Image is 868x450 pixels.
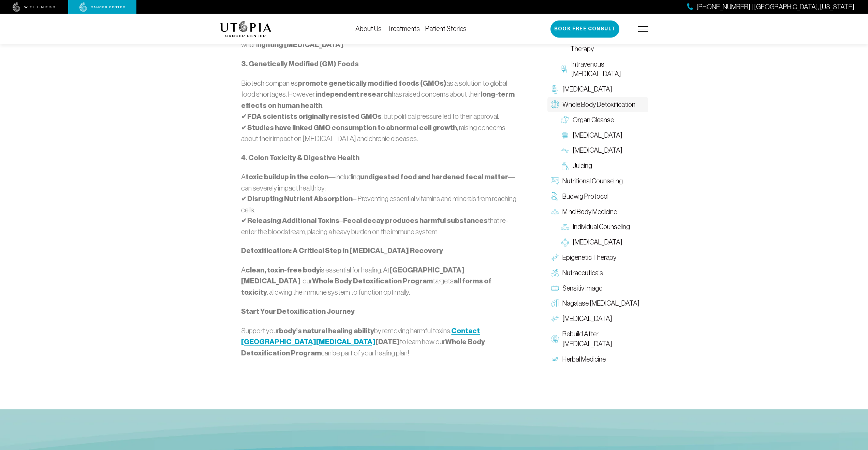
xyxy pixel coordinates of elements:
[558,143,648,158] a: [MEDICAL_DATA]
[562,192,608,201] span: Budwig Protocol
[562,100,635,110] span: Whole Body Detoxification
[551,208,559,216] img: Mind Body Medicine
[551,299,559,308] img: Nagalase Blood Test
[547,82,648,97] a: [MEDICAL_DATA]
[241,246,443,255] strong: Detoxification: A Critical Step in [MEDICAL_DATA] Recovery
[246,266,320,275] strong: clean, toxin-free body
[562,314,612,324] span: [MEDICAL_DATA]
[562,84,612,94] span: [MEDICAL_DATA]
[241,171,518,237] p: A —including —can severely impact health by: ✔ – Preventing essential vitamins and minerals from ...
[241,307,355,316] strong: Start Your Detoxification Journey
[355,25,382,32] a: About Us
[547,351,648,367] a: Herbal Medicine
[571,59,645,79] span: Intravenous [MEDICAL_DATA]
[687,2,854,12] a: [PHONE_NUMBER] | [GEOGRAPHIC_DATA], [US_STATE]
[547,311,648,326] a: [MEDICAL_DATA]
[547,296,648,311] a: Nagalase [MEDICAL_DATA]
[241,327,480,346] a: Contact [GEOGRAPHIC_DATA][MEDICAL_DATA]
[638,26,648,32] img: icon-hamburger
[562,329,645,349] span: Rebuild After [MEDICAL_DATA]
[562,268,603,278] span: Nutraceuticals
[562,298,639,308] span: Nagalase [MEDICAL_DATA]
[561,238,569,247] img: Group Therapy
[547,173,648,189] a: Nutritional Counseling
[561,65,568,73] img: Intravenous Ozone Therapy
[312,277,433,285] strong: Whole Body Detoxification Program
[376,337,400,346] strong: [DATE]
[547,204,648,220] a: Mind Body Medicine
[547,250,648,265] a: Epigenetic Therapy
[547,97,648,112] a: Whole Body Detoxification
[241,90,515,110] strong: long-term effects on human health
[562,253,616,263] span: Epigenetic Therapy
[561,162,569,170] img: Juicing
[247,216,339,225] strong: Releasing Additional Toxins
[558,158,648,173] a: Juicing
[360,172,508,181] strong: undigested food and hardened fecal matter
[562,207,617,217] span: Mind Body Medicine
[558,57,648,82] a: Intravenous [MEDICAL_DATA]
[558,112,648,128] a: Organ Cleanse
[551,335,559,343] img: Rebuild After Chemo
[279,326,374,335] strong: body’s natural healing ability
[387,25,420,32] a: Treatments
[573,145,622,155] span: [MEDICAL_DATA]
[561,116,569,124] img: Organ Cleanse
[558,128,648,143] a: [MEDICAL_DATA]
[561,146,569,155] img: Lymphatic Massage
[551,253,559,262] img: Epigenetic Therapy
[547,281,648,296] a: Sensitiv Imago
[551,269,559,277] img: Nutraceuticals
[561,131,569,139] img: Colon Therapy
[551,355,559,363] img: Herbal Medicine
[551,284,559,292] img: Sensitiv Imago
[13,2,56,12] img: wellness
[573,130,622,140] span: [MEDICAL_DATA]
[558,235,648,250] a: [MEDICAL_DATA]
[562,354,606,364] span: Herbal Medicine
[547,326,648,352] a: Rebuild After [MEDICAL_DATA]
[241,325,518,359] p: Support your by removing harmful toxins. to learn how our can be part of your healing plan!
[247,123,457,132] strong: Studies have linked GMO consumption to abnormal cell growth
[298,79,446,88] strong: promote genetically modified foods (GMOs)
[562,176,623,186] span: Nutritional Counseling
[343,216,488,225] strong: Fecal decay produces harmful substances
[573,161,592,171] span: Juicing
[246,172,328,181] strong: toxic buildup in the colon
[241,153,359,162] strong: 4. Colon Toxicity & Digestive Health
[241,265,518,298] p: A is essential for healing. At , our targets , allowing the immune system to function optimally.
[247,194,353,203] strong: Disrupting Nutrient Absorption
[573,115,614,125] span: Organ Cleanse
[558,219,648,235] a: Individual Counseling
[573,237,622,247] span: [MEDICAL_DATA]
[696,2,854,12] span: [PHONE_NUMBER] | [GEOGRAPHIC_DATA], [US_STATE]
[241,59,359,68] strong: 3. Genetically Modified (GM) Foods
[315,90,392,99] strong: independent research
[551,85,559,94] img: Chelation Therapy
[561,223,569,231] img: Individual Counseling
[551,177,559,185] img: Nutritional Counseling
[241,78,518,144] p: Biotech companies as a solution to global food shortages. However, has raised concerns about thei...
[547,189,648,204] a: Budwig Protocol
[220,21,271,37] img: logo
[425,25,467,32] a: Patient Stories
[257,40,343,49] strong: fighting [MEDICAL_DATA]
[241,337,485,357] strong: Whole Body Detoxification Program
[241,277,491,297] strong: all forms of toxicity
[550,20,619,38] button: Book Free Consult
[79,2,125,12] img: cancer center
[562,283,603,293] span: Sensitiv Imago
[551,314,559,323] img: Hyperthermia
[547,265,648,281] a: Nutraceuticals
[551,192,559,200] img: Budwig Protocol
[247,112,382,121] strong: FDA scientists originally resisted GMOs
[551,100,559,109] img: Whole Body Detoxification
[573,222,630,232] span: Individual Counseling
